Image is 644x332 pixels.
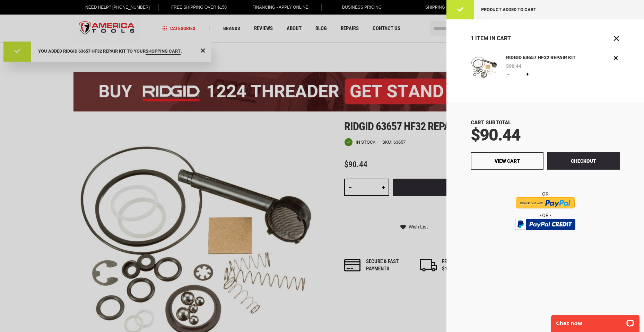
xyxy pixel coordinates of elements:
[495,158,520,164] span: View Cart
[471,54,498,83] a: RIDGID 63657 HF32 REPAIR KIT
[547,152,620,170] button: Checkout
[471,54,498,81] img: RIDGID 63657 HF32 REPAIR KIT
[613,35,620,42] button: Close
[471,125,520,145] span: $90.44
[504,54,578,62] a: RIDGID 63657 HF32 REPAIR KIT
[519,232,571,239] img: btn_bml_text.png
[506,64,521,69] span: $90.44
[547,310,644,332] iframe: LiveChat chat widget
[475,35,511,42] span: Item in Cart
[471,35,474,42] span: 1
[481,7,536,12] span: Product added to cart
[471,152,543,170] a: View Cart
[471,119,511,126] span: Cart Subtotal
